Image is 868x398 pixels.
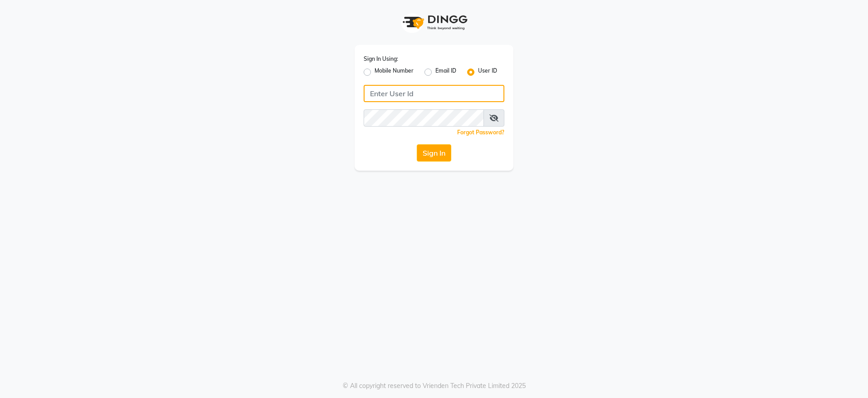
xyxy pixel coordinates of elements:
[375,67,414,78] label: Mobile Number
[478,67,497,78] label: User ID
[364,85,504,102] input: Username
[364,109,484,127] input: Username
[435,67,456,78] label: Email ID
[398,9,470,36] img: logo1.svg
[457,129,504,136] a: Forgot Password?
[417,144,451,162] button: Sign In
[364,55,398,63] label: Sign In Using:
